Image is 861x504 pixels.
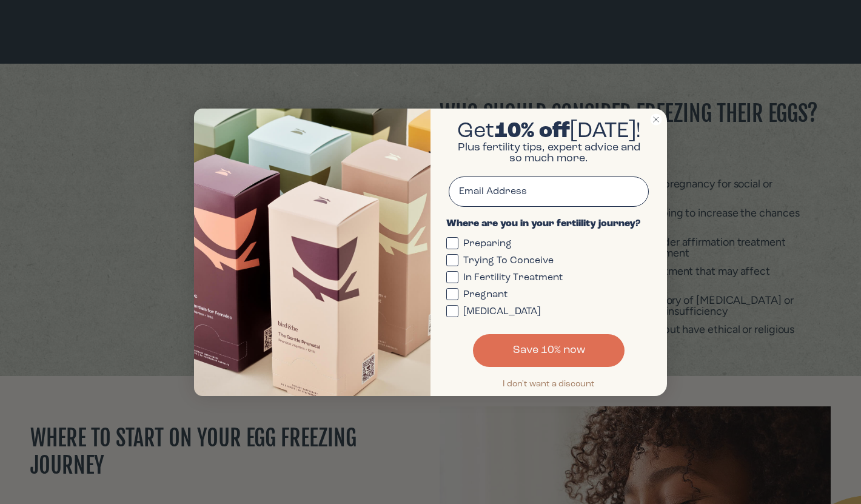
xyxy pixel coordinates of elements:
span: Plus fertility tips, expert advice and so much more. [458,143,640,164]
span: 10% off [494,121,570,143]
div: [MEDICAL_DATA] [463,307,540,317]
div: Trying To Conceive [463,256,554,266]
input: Email Address [449,176,649,207]
span: Get [457,121,570,143]
button: Close dialog [650,113,662,126]
legend: Where are you in your fertiility journey? [446,219,640,232]
div: In Fertility Treatment [463,273,563,283]
span: [DATE]! [570,121,640,143]
div: Preparing [463,239,512,249]
div: Pregnant [463,290,508,300]
button: I don't want a discount [444,374,653,395]
img: bird&be vitamin boxes [194,109,430,396]
button: Save 10% now [473,334,625,367]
